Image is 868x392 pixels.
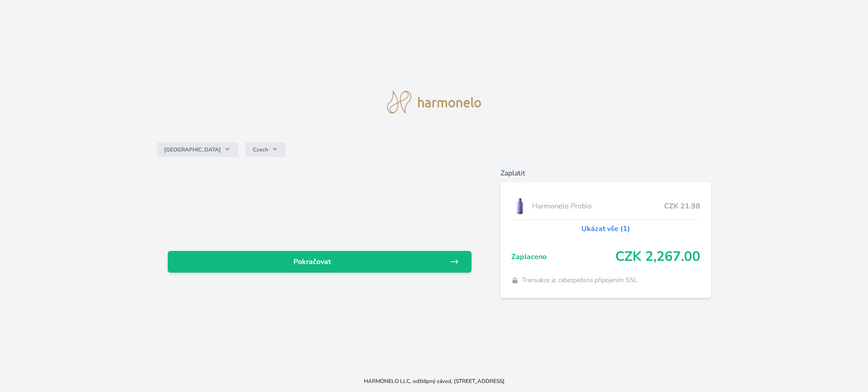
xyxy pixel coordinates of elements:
[168,251,472,273] a: Pokračovat
[500,168,712,179] h6: Zaplatit
[532,201,665,212] span: Harmonelo Probio
[581,223,630,234] a: Ukázat vše (1)
[253,146,268,153] span: Czech
[511,195,528,217] img: CLEAN_PROBIO_se_stinem_x-lo.jpg
[157,142,238,157] button: [GEOGRAPHIC_DATA]
[664,201,700,212] span: CZK 21.98
[175,256,450,267] span: Pokračovat
[245,142,286,157] button: Czech
[387,91,481,113] img: logo.svg
[511,251,616,262] span: Zaplaceno
[164,146,221,153] span: [GEOGRAPHIC_DATA]
[615,249,700,265] span: CZK 2,267.00
[522,276,637,285] span: Transakce je zabezpečena připojením SSL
